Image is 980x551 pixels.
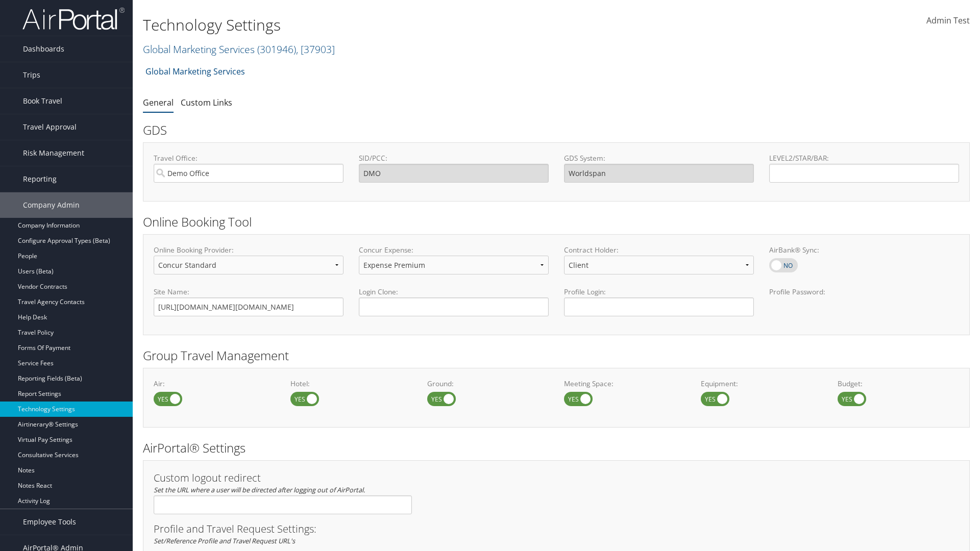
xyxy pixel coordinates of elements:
[23,114,77,140] span: Travel Approval
[154,536,295,545] em: Set/Reference Profile and Travel Request URL's
[23,88,62,114] span: Book Travel
[290,379,412,389] label: Hotel:
[926,15,970,26] span: Admin Test
[257,42,296,56] span: ( 301946 )
[154,245,344,255] label: Online Booking Provider:
[838,379,959,389] label: Budget:
[23,140,84,166] span: Risk Management
[143,213,970,231] h2: Online Booking Tool
[926,5,970,37] a: Admin Test
[22,7,125,31] img: airportal-logo.png
[23,192,80,218] span: Company Admin
[143,439,970,457] h2: AirPortal® Settings
[769,287,959,316] label: Profile Password:
[154,485,365,494] em: Set the URL where a user will be directed after logging out of AirPortal.
[154,524,959,534] h3: Profile and Travel Request Settings:
[769,258,798,272] label: AirBank® Sync
[359,245,549,255] label: Concur Expense:
[701,379,822,389] label: Equipment:
[359,287,549,297] label: Login Clone:
[359,153,549,163] label: SID/PCC:
[23,509,76,535] span: Employee Tools
[564,153,754,163] label: GDS System:
[143,347,970,364] h2: Group Travel Management
[154,287,344,297] label: Site Name:
[154,473,412,483] h3: Custom logout redirect
[143,42,335,56] a: Global Marketing Services
[23,36,64,62] span: Dashboards
[181,97,232,108] a: Custom Links
[564,245,754,255] label: Contract Holder:
[769,245,959,255] label: AirBank® Sync:
[154,379,275,389] label: Air:
[769,153,959,163] label: LEVEL2/STAR/BAR:
[564,287,754,316] label: Profile Login:
[564,297,754,316] input: Profile Login:
[427,379,549,389] label: Ground:
[143,14,694,36] h1: Technology Settings
[23,166,57,192] span: Reporting
[564,379,685,389] label: Meeting Space:
[23,62,40,88] span: Trips
[145,61,245,82] a: Global Marketing Services
[154,153,344,163] label: Travel Office:
[143,121,962,139] h2: GDS
[143,97,174,108] a: General
[296,42,335,56] span: , [ 37903 ]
